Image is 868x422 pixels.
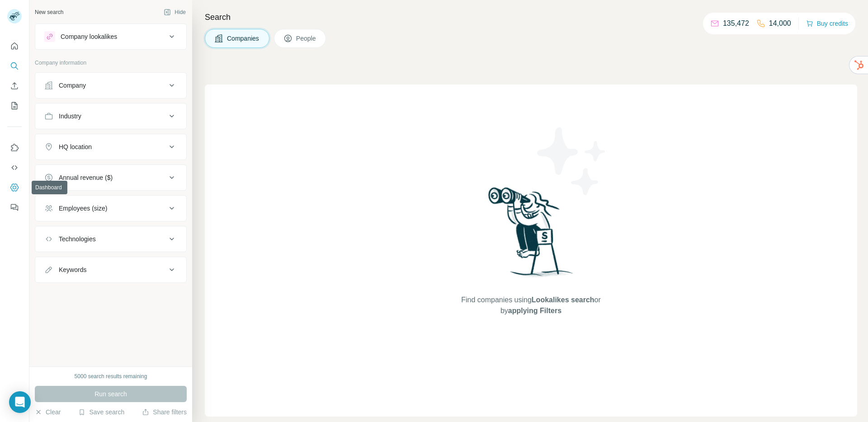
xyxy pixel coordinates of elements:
[35,408,61,417] button: Clear
[59,142,92,151] div: HQ location
[59,173,113,182] div: Annual revenue ($)
[508,307,561,314] span: applying Filters
[35,8,63,16] div: New search
[806,17,848,30] button: Buy credits
[296,34,317,43] span: People
[35,26,186,47] button: Company lookalikes
[59,112,81,121] div: Industry
[7,199,22,216] button: Feedback
[769,18,791,29] p: 14,000
[7,78,22,94] button: Enrich CSV
[227,34,260,43] span: Companies
[35,228,186,250] button: Technologies
[59,265,86,274] div: Keywords
[262,2,389,22] div: Upgrade plan for full access to Surfe
[157,5,192,19] button: Hide
[7,140,22,156] button: Use Surfe on LinkedIn
[35,167,186,188] button: Annual revenue ($)
[532,296,594,304] span: Lookalikes search
[59,81,86,90] div: Company
[35,259,186,281] button: Keywords
[484,185,578,286] img: Surfe Illustration - Woman searching with binoculars
[531,121,613,202] img: Surfe Illustration - Stars
[35,136,186,158] button: HQ location
[35,75,186,96] button: Company
[75,372,147,380] div: 5000 search results remaining
[7,58,22,74] button: Search
[78,408,124,417] button: Save search
[35,59,187,67] p: Company information
[458,295,603,316] span: Find companies using or by
[205,11,857,23] h4: Search
[9,391,31,413] div: Open Intercom Messenger
[59,204,107,213] div: Employees (size)
[7,159,22,176] button: Use Surfe API
[59,234,96,244] div: Technologies
[142,408,187,417] button: Share filters
[723,18,749,29] p: 135,472
[7,179,22,196] button: Dashboard
[7,98,22,114] button: My lists
[61,32,117,41] div: Company lookalikes
[35,197,186,219] button: Employees (size)
[35,105,186,127] button: Industry
[7,38,22,54] button: Quick start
